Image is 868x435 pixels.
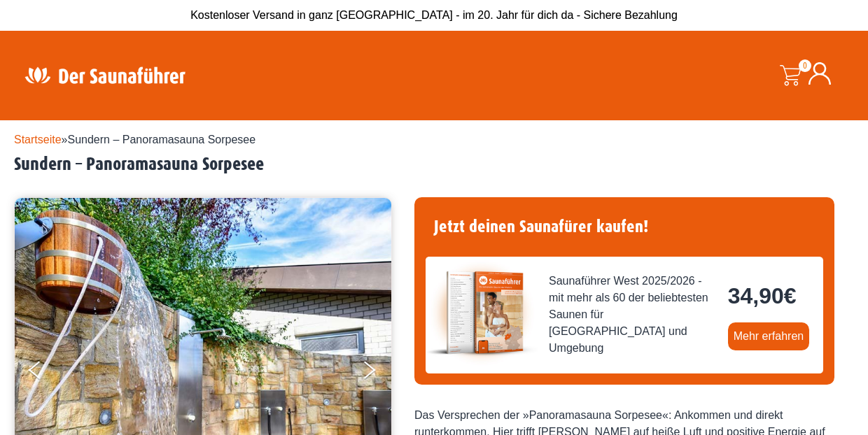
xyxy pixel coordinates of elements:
bdi: 34,90 [728,283,797,308]
h4: Jetzt deinen Saunafürer kaufen! [426,208,823,245]
span: € [784,283,797,308]
button: Previous [29,355,64,390]
button: Next [361,355,396,390]
a: Startseite [14,134,62,145]
span: 0 [799,59,811,72]
span: Kostenloser Versand in ganz [GEOGRAPHIC_DATA] - im 20. Jahr für dich da - Sichere Bezahlung [190,9,678,21]
span: » [14,134,255,145]
span: Saunaführer West 2025/2026 - mit mehr als 60 der beliebtesten Saunen für [GEOGRAPHIC_DATA] und Um... [549,273,717,357]
h2: Sundern – Panoramasauna Sorpesee [14,154,854,176]
span: Sundern – Panoramasauna Sorpesee [68,134,256,145]
img: der-saunafuehrer-2025-west.jpg [426,257,538,369]
a: Mehr erfahren [728,322,810,350]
